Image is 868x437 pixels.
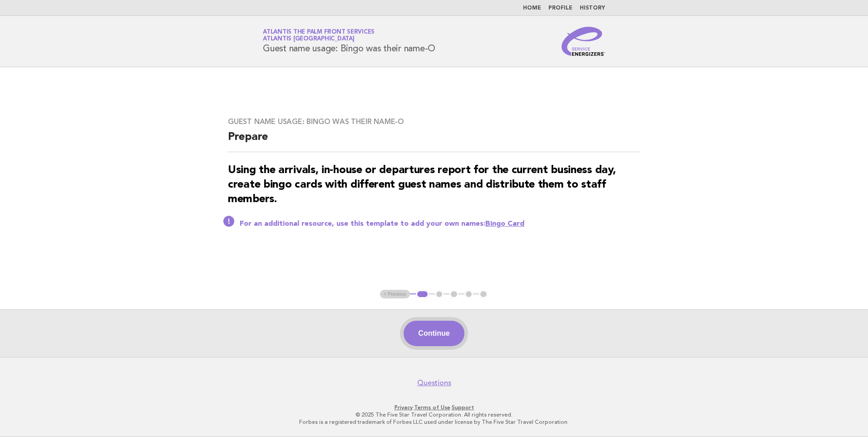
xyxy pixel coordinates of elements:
[228,117,640,126] h3: Guest name usage: Bingo was their name-O
[416,290,429,299] button: 1
[156,418,712,426] p: Forbes is a registered trademark of Forbes LLC used under license by The Five Star Travel Corpora...
[263,36,355,42] span: Atlantis [GEOGRAPHIC_DATA]
[580,5,605,11] a: History
[548,5,572,11] a: Profile
[263,29,375,42] a: Atlantis The Palm Front ServicesAtlantis [GEOGRAPHIC_DATA]
[562,27,605,56] img: Service Energizers
[485,220,524,228] a: Bingo Card
[417,378,451,387] a: Questions
[156,411,712,418] p: © 2025 The Five Star Travel Corporation. All rights reserved.
[523,5,541,11] a: Home
[263,30,435,53] h1: Guest name usage: Bingo was their name-O
[404,321,464,346] button: Continue
[228,130,640,152] h2: Prepare
[228,165,616,205] strong: Using the arrivals, in-house or departures report for the current business day, create bingo card...
[414,404,450,411] a: Terms of Use
[395,404,413,411] a: Privacy
[452,404,474,411] a: Support
[240,219,640,228] p: For an additional resource, use this template to add your own names:
[156,404,712,411] p: · ·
